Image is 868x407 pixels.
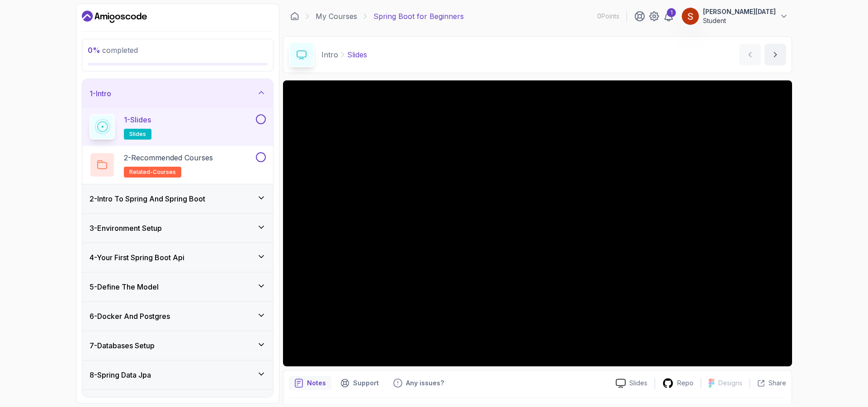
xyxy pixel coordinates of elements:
[667,8,676,17] div: 1
[321,49,338,60] p: Intro
[289,376,331,390] button: notes button
[750,379,786,388] button: Share
[82,360,273,389] button: 8-Spring Data Jpa
[129,131,146,138] span: slides
[682,8,699,25] img: user profile image
[739,44,761,65] button: previous content
[88,46,100,55] span: 0 %
[82,184,273,213] button: 2-Intro To Spring And Spring Boot
[764,44,786,65] button: next content
[609,379,655,388] a: Slides
[88,46,138,55] span: completed
[90,370,151,380] h3: 8 - Spring Data Jpa
[129,168,176,176] span: related-courses
[82,214,273,243] button: 3-Environment Setup
[677,379,693,388] p: Repo
[629,379,647,388] p: Slides
[90,193,205,204] h3: 2 - Intro To Spring And Spring Boot
[82,79,273,108] button: 1-Intro
[82,243,273,272] button: 4-Your First Spring Boot Api
[769,379,786,388] p: Share
[82,9,147,24] a: Dashboard
[373,11,464,22] p: Spring Boot for Beginners
[90,88,111,99] h3: 1 - Intro
[353,379,379,388] p: Support
[90,252,184,263] h3: 4 - Your First Spring Boot Api
[124,114,151,125] p: 1 - Slides
[82,331,273,360] button: 7-Databases Setup
[703,7,776,16] p: [PERSON_NAME][DATE]
[90,152,266,178] button: 2-Recommended Coursesrelated-courses
[290,12,299,21] a: Dashboard
[90,281,159,292] h3: 5 - Define The Model
[663,11,674,22] a: 1
[90,114,266,140] button: 1-Slidesslides
[316,11,357,22] a: My Courses
[703,16,776,25] p: Student
[718,379,742,388] p: Designs
[82,272,273,301] button: 5-Define The Model
[406,379,444,388] p: Any issues?
[307,379,326,388] p: Notes
[335,376,384,390] button: Support button
[347,49,367,60] p: Slides
[90,223,162,234] h3: 3 - Environment Setup
[124,152,213,163] p: 2 - Recommended Courses
[90,311,170,322] h3: 6 - Docker And Postgres
[681,7,788,25] button: user profile image[PERSON_NAME][DATE]Student
[90,340,155,351] h3: 7 - Databases Setup
[82,302,273,331] button: 6-Docker And Postgres
[597,12,619,21] p: 0 Points
[655,378,701,389] a: Repo
[388,376,449,390] button: Feedback button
